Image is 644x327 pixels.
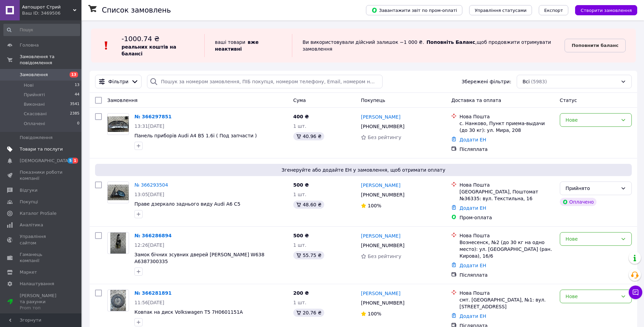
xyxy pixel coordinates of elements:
[110,233,126,254] img: Фото товару
[459,290,554,296] div: Нова Пошта
[107,113,129,135] a: Фото товару
[107,98,137,103] span: Замовлення
[459,313,486,319] a: Додати ЕН
[20,42,39,48] span: Головна
[134,252,264,264] a: Замок бічних зсувних дверей [PERSON_NAME] W638 A6387300335
[20,210,56,217] span: Каталог ProSale
[70,101,79,107] span: 3541
[459,113,554,120] div: Нова Пошта
[75,82,79,88] span: 13
[293,233,309,238] span: 500 ₴
[293,242,307,248] span: 1 шт.
[20,158,70,164] span: [DEMOGRAPHIC_DATA]
[20,187,37,193] span: Відгуки
[293,98,306,103] span: Cума
[560,98,577,103] span: Статус
[20,54,81,66] span: Замовлення та повідомлення
[101,40,111,51] img: :exclamation:
[107,232,129,254] a: Фото товару
[24,121,45,127] span: Оплачені
[459,188,554,202] div: [GEOGRAPHIC_DATA], Поштомат №36335: вул. Текстильна, 16
[462,78,511,85] span: Збережені фільтри:
[24,82,34,88] span: Нові
[3,24,80,36] input: Пошук
[134,133,257,138] a: Панель приборів Audi A4 B5 1.6i ( Под запчасти )
[459,205,486,211] a: Додати ЕН
[134,201,240,207] a: Праве дзеркало заднього виду Audi A6 C5
[20,146,63,152] span: Товари та послуги
[70,72,78,78] span: 13
[108,116,129,132] img: Фото товару
[134,123,164,129] span: 13:31[DATE]
[293,182,309,188] span: 500 ₴
[20,199,38,205] span: Покупці
[360,241,406,250] div: [PHONE_NUMBER]
[122,35,160,43] span: -1000.74 ₴
[361,233,400,239] a: [PERSON_NAME]
[426,39,475,45] b: Поповніть Баланс
[566,116,618,124] div: Нове
[368,135,401,140] span: Без рейтингу
[20,135,53,141] span: Повідомлення
[292,34,565,57] div: Ви використовували дійсний залишок −1 000 ₴. , щоб продовжити отримувати замовлення
[293,251,324,259] div: 55.75 ₴
[459,182,554,188] div: Нова Пошта
[147,75,383,88] input: Пошук за номером замовлення, ПІБ покупця, номером телефону, Email, номером накладної
[293,290,309,296] span: 200 ₴
[108,185,129,201] img: Фото товару
[566,235,618,243] div: Нове
[20,252,63,264] span: Гаманець компанії
[469,5,532,15] button: Управління статусами
[24,92,45,98] span: Прийняті
[134,309,243,315] a: Ковпак на диск Volkswagen T5 7H0601151A
[368,203,381,208] span: 100%
[102,6,171,14] h1: Список замовлень
[20,222,43,228] span: Аналітика
[20,169,63,182] span: Показники роботи компанії
[134,182,168,188] a: № 366293504
[566,293,618,300] div: Нове
[459,272,554,278] div: Післяплата
[475,8,527,13] span: Управління статусами
[572,43,619,48] b: Поповнити баланс
[24,111,47,117] span: Скасовані
[70,111,79,117] span: 2385
[134,233,171,238] a: № 366286894
[451,98,501,103] span: Доставка та оплата
[522,78,530,85] span: Всі
[368,254,401,259] span: Без рейтингу
[361,114,400,120] a: [PERSON_NAME]
[134,290,171,296] a: № 366281891
[560,198,596,206] div: Оплачено
[371,7,457,13] span: Завантажити звіт по пром-оплаті
[293,309,324,317] div: 20.76 ₴
[204,34,292,57] div: ваші товари
[20,293,63,311] span: [PERSON_NAME] та рахунки
[75,92,79,98] span: 44
[565,39,626,52] a: Поповнити баланс
[368,311,381,316] span: 100%
[22,4,73,10] span: Автошрот Стрий
[366,5,462,15] button: Завантажити звіт по пром-оплаті
[20,281,54,287] span: Налаштування
[459,137,486,142] a: Додати ЕН
[108,78,128,85] span: Фільтри
[539,5,569,15] button: Експорт
[134,114,171,119] a: № 366297851
[361,98,385,103] span: Покупець
[98,167,629,173] span: Згенеруйте або додайте ЕН у замовлення, щоб отримати оплату
[459,120,554,134] div: с. Нанково, Пункт приема-выдачи (до 30 кг): ул. Мира, 208
[360,122,406,131] div: [PHONE_NUMBER]
[134,242,164,248] span: 12:26[DATE]
[360,190,406,200] div: [PHONE_NUMBER]
[459,146,554,153] div: Післяплата
[581,8,632,13] span: Створити замовлення
[566,185,618,192] div: Прийнято
[459,232,554,239] div: Нова Пошта
[134,300,164,305] span: 11:56[DATE]
[134,192,164,197] span: 13:05[DATE]
[107,290,129,311] a: Фото товару
[73,158,78,163] span: 1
